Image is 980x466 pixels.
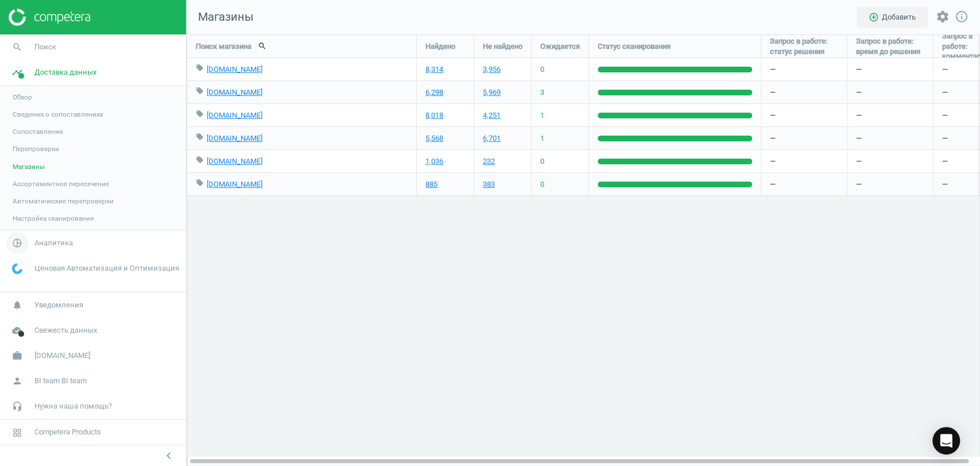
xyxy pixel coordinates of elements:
i: local_offer [196,156,204,164]
span: Автоматические перепроверки [13,197,114,206]
span: Ожидается [540,41,580,52]
button: add_circle_outlineДобавить [857,7,928,28]
a: 6,298 [425,87,443,98]
i: timeline [6,61,28,83]
span: 1 [540,133,544,144]
span: — [856,87,862,98]
a: 8,314 [425,64,443,75]
i: pie_chart_outlined [6,232,28,254]
a: 3,956 [483,64,501,75]
div: — [761,58,847,80]
i: add_circle_outline [869,12,879,22]
span: 3 [540,87,544,98]
span: — [856,133,862,144]
a: 5,969 [483,87,501,98]
div: Open Intercom Messenger [932,427,960,455]
span: BI team BI team [34,376,87,386]
span: Статус сканирования [598,41,671,52]
span: Настройка сканирования [13,214,94,223]
div: — [761,104,847,126]
span: — [856,179,862,190]
a: 1,036 [425,156,443,167]
span: Запрос в работе: статус решения [770,36,838,57]
i: local_offer [196,110,204,118]
span: Магазины [13,162,45,171]
span: — [856,156,862,167]
span: Нужна наша помощь? [34,401,112,411]
a: [DOMAIN_NAME] [207,65,262,74]
button: search [251,36,273,56]
span: Сведения о сопоставлениях [13,110,103,119]
span: — [856,110,862,121]
span: Сопоставления [13,127,63,136]
a: 5,568 [425,133,443,144]
a: 885 [425,179,437,190]
i: notifications [6,294,28,316]
i: person [6,370,28,392]
a: 4,251 [483,110,501,121]
div: Поиск магазина [187,35,416,57]
div: — [761,81,847,103]
i: chevron_left [162,449,176,463]
i: settings [936,10,950,24]
span: 0 [540,64,544,75]
span: Ценовая Автоматизация и Оптимизация [34,263,179,274]
span: Уведомления [34,300,83,310]
span: 0 [540,156,544,167]
span: — [856,64,862,75]
a: [DOMAIN_NAME] [207,134,262,143]
i: headset_mic [6,395,28,417]
a: 6,701 [483,133,501,144]
a: 8,018 [425,110,443,121]
div: — [761,150,847,172]
a: [DOMAIN_NAME] [207,157,262,165]
span: Магазины [187,9,254,25]
i: local_offer [196,64,204,72]
div: — [761,173,847,195]
span: Поиск [34,42,56,52]
i: local_offer [196,133,204,141]
a: [DOMAIN_NAME] [207,180,262,188]
span: Аналитика [34,238,73,248]
a: [DOMAIN_NAME] [207,88,262,97]
i: info_outline [955,10,969,24]
i: cloud_done [6,319,28,341]
button: chevron_left [154,448,183,463]
span: 1 [540,110,544,121]
a: 232 [483,156,495,167]
i: work [6,345,28,367]
div: — [761,127,847,149]
span: Доставка данных [34,67,96,78]
span: [DOMAIN_NAME] [34,351,90,361]
span: Запрос в работе: время до решения [856,36,924,57]
span: Перепроверки [13,144,59,153]
span: Competera Products [34,427,101,437]
a: [DOMAIN_NAME] [207,111,262,120]
span: 0 [540,179,544,190]
a: info_outline [955,10,969,25]
span: Найдено [425,41,455,52]
i: local_offer [196,179,204,187]
span: Обзор [13,93,32,102]
img: ajHJNr6hYgQAAAAASUVORK5CYII= [9,9,90,26]
button: settings [931,5,955,29]
span: Свежесть данных [34,325,97,336]
img: wGWNvw8QSZomAAAAABJRU5ErkJggg== [12,263,22,274]
i: local_offer [196,87,204,95]
span: Ассортиментное пересечение [13,179,109,188]
span: Не найдено [483,41,522,52]
a: 383 [483,179,495,190]
i: search [6,36,28,58]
